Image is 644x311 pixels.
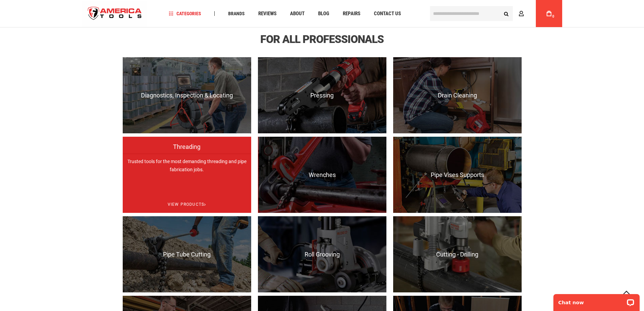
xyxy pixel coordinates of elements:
span: Roll Grooving [258,251,386,258]
a: store logo [82,1,148,26]
span: Threading [123,143,251,157]
span: Categories [169,11,201,16]
a: Pressing [258,57,386,133]
span: Pressing [258,92,386,99]
a: Brands [225,9,248,18]
span: View Products [123,196,251,213]
span: About [290,11,305,16]
a: Pipe Vises Supports [393,137,522,213]
a: About [287,9,308,18]
span: Diagnostics, Inspection & Locating [123,92,251,99]
a: Blog [315,9,332,18]
a: Diagnostics, Inspection & Locating [123,57,251,133]
a: Drain Cleaning [393,57,522,133]
span: Cutting - Drilling [393,251,522,258]
a: Cutting - Drilling [393,216,522,292]
a: Threading Trusted tools for the most demanding threading and pipe fabrication jobs. View Products [123,137,251,213]
a: Wrenches [258,137,386,213]
span: Wrenches [258,172,386,178]
span: 0 [552,15,554,18]
img: America Tools [82,1,148,26]
span: Pipe Vises Supports [393,172,522,178]
a: Categories [166,9,204,18]
span: Repairs [343,11,360,16]
button: Search [500,7,513,20]
a: Repairs [340,9,363,18]
a: Reviews [255,9,280,18]
span: Pipe Tube Cutting [123,251,251,258]
span: Brands [228,11,245,16]
a: Pipe Tube Cutting [123,216,251,292]
span: Contact Us [374,11,401,16]
iframe: LiveChat chat widget [549,290,644,311]
span: Reviews [258,11,277,16]
span: Blog [318,11,329,16]
span: Drain Cleaning [393,92,522,99]
p: Trusted tools for the most demanding threading and pipe fabrication jobs. [123,154,251,230]
a: Contact Us [371,9,404,18]
a: Roll Grooving [258,216,386,292]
